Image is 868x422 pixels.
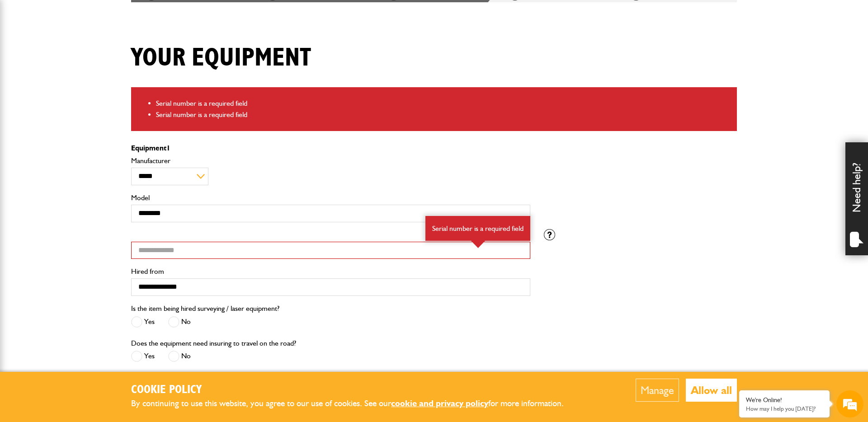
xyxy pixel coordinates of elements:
[636,379,679,402] button: Manage
[131,383,579,397] h2: Cookie Policy
[425,216,530,241] div: Serial number is a required field
[471,241,485,248] img: error-box-arrow.svg
[156,109,730,121] li: Serial number is a required field
[131,268,530,275] label: Hired from
[686,379,737,402] button: Allow all
[131,397,579,411] p: By continuing to use this website, you agree to our use of cookies. See our for more information.
[131,305,279,312] label: Is the item being hired surveying / laser equipment?
[131,43,311,73] h1: Your equipment
[131,340,296,347] label: Does the equipment need insuring to travel on the road?
[156,98,730,109] li: Serial number is a required field
[131,157,530,164] label: Manufacturer
[131,194,530,202] label: Model
[131,145,530,152] p: Equipment
[391,398,488,408] a: cookie and privacy policy
[168,351,191,362] label: No
[746,405,823,412] p: How may I help you today?
[131,351,155,362] label: Yes
[845,142,868,255] div: Need help?
[166,144,170,152] span: 1
[746,396,823,404] div: We're Online!
[131,316,155,328] label: Yes
[168,316,191,328] label: No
